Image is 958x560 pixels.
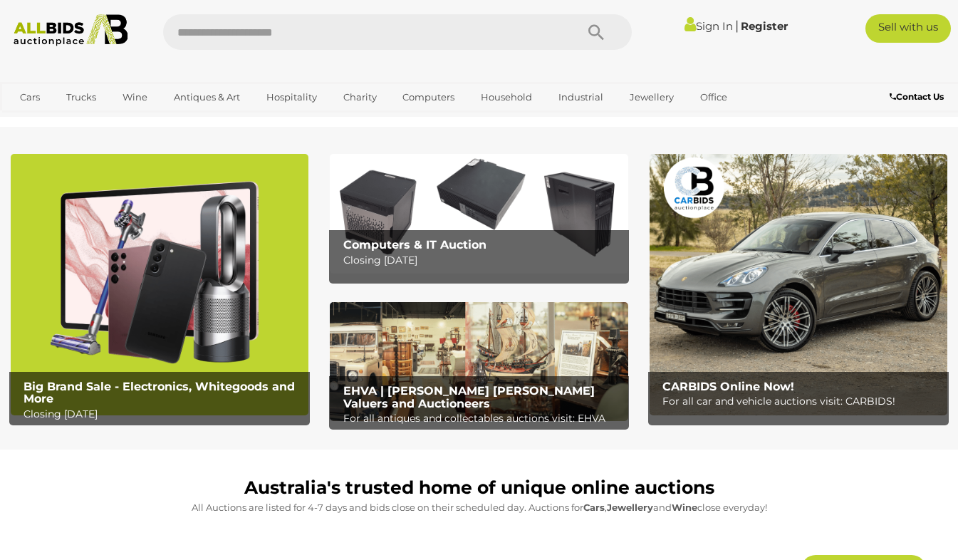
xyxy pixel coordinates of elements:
[334,85,386,109] a: Charity
[865,14,950,43] a: Sell with us
[11,154,308,415] a: Big Brand Sale - Electronics, Whitegoods and More Big Brand Sale - Electronics, Whitegoods and Mo...
[684,19,733,33] a: Sign In
[662,393,941,410] p: For all car and vehicle auctions visit: CARBIDS!
[741,19,788,33] a: Register
[650,154,947,415] a: CARBIDS Online Now! CARBIDS Online Now! For all car and vehicle auctions visit: CARBIDS!
[7,14,135,46] img: Allbids.com.au
[343,238,486,252] b: Computers & IT Auction
[165,85,249,109] a: Antiques & Art
[735,18,739,33] span: |
[650,154,947,415] img: CARBIDS Online Now!
[330,302,628,421] a: EHVA | Evans Hastings Valuers and Auctioneers EHVA | [PERSON_NAME] [PERSON_NAME] Valuers and Auct...
[66,109,186,133] a: [GEOGRAPHIC_DATA]
[11,109,58,133] a: Sports
[18,499,940,516] p: All Auctions are listed for 4-7 days and bids close on their scheduled day. Auctions for , and cl...
[672,502,697,513] strong: Wine
[11,154,308,415] img: Big Brand Sale - Electronics, Whitegoods and More
[890,91,944,102] b: Contact Us
[607,502,653,513] strong: Jewellery
[330,154,628,273] img: Computers & IT Auction
[330,302,628,421] img: EHVA | Evans Hastings Valuers and Auctioneers
[549,85,613,109] a: Industrial
[583,502,605,513] strong: Cars
[620,85,683,109] a: Jewellery
[24,405,302,423] p: Closing [DATE]
[393,85,464,109] a: Computers
[113,85,157,109] a: Wine
[18,478,940,498] h1: Australia's trusted home of unique online auctions
[662,380,794,393] b: CARBIDS Online Now!
[57,85,105,109] a: Trucks
[343,384,595,410] b: EHVA | [PERSON_NAME] [PERSON_NAME] Valuers and Auctioneers
[11,85,49,109] a: Cars
[343,410,622,427] p: For all antiques and collectables auctions visit: EHVA
[24,380,295,406] b: Big Brand Sale - Electronics, Whitegoods and More
[561,14,632,50] button: Search
[890,89,947,105] a: Contact Us
[691,85,736,109] a: Office
[343,252,622,269] p: Closing [DATE]
[257,85,326,109] a: Hospitality
[330,154,628,273] a: Computers & IT Auction Computers & IT Auction Closing [DATE]
[472,85,541,109] a: Household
